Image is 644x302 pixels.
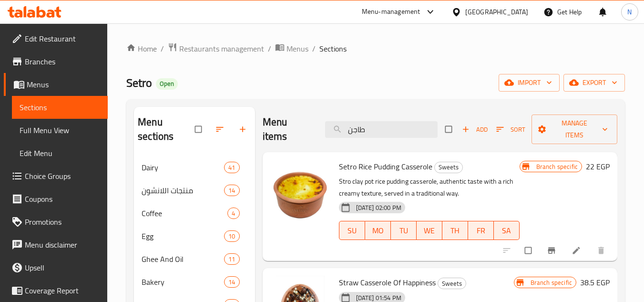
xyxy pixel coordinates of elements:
[496,124,525,135] span: Sort
[224,185,239,196] div: items
[4,50,108,73] a: Branches
[25,170,100,182] span: Choice Groups
[225,186,239,195] span: 14
[138,115,194,144] h2: Menu sections
[134,179,255,202] div: منتجات اللانشون14
[319,43,347,54] span: Sections
[25,239,100,250] span: Menu disclaimer
[468,221,494,240] button: FR
[142,276,224,288] span: Bakery
[420,224,439,238] span: WE
[498,224,516,238] span: SA
[499,74,560,92] button: import
[395,224,413,238] span: TU
[440,120,460,138] span: Select section
[369,224,387,238] span: MO
[225,278,239,287] span: 14
[142,185,224,196] span: منتجات اللانشون
[25,56,100,67] span: Branches
[270,160,331,221] img: Setro Rice Pudding Casserole
[352,203,405,212] span: [DATE] 02:00 PM
[224,253,239,265] div: items
[494,122,528,137] button: Sort
[563,74,625,92] button: export
[325,121,438,138] input: search
[362,6,420,18] div: Menu-management
[438,278,466,289] div: Sweets
[134,156,255,179] div: Dairy41
[462,124,488,135] span: Add
[339,275,436,290] span: Straw Casserole Of Happiness
[224,230,239,242] div: items
[627,7,632,17] span: N
[156,78,178,90] div: Open
[263,115,314,144] h2: Menu items
[571,77,617,89] span: export
[20,125,100,136] span: Full Menu View
[4,165,108,187] a: Choice Groups
[442,221,468,240] button: TH
[417,221,442,240] button: WE
[339,176,520,199] p: Stro clay pot rice pudding casserole, authentic taste with a rich creamy texture, served in a tra...
[126,42,625,55] nav: breadcrumb
[25,285,100,296] span: Coverage Report
[541,240,564,261] button: Branch-specific-item
[339,221,365,240] button: SU
[494,221,520,240] button: SA
[4,256,108,279] a: Upsell
[4,233,108,256] a: Menu disclaimer
[365,221,391,240] button: MO
[446,224,464,238] span: TH
[142,253,224,265] span: Ghee And Oil
[591,240,613,261] button: delete
[465,7,528,17] div: [GEOGRAPHIC_DATA]
[225,255,239,264] span: 11
[142,208,227,219] span: Coffee
[25,262,100,273] span: Upsell
[227,208,239,219] div: items
[25,193,100,205] span: Coupons
[532,162,582,171] span: Branch specific
[142,230,224,242] div: Egg
[20,147,100,159] span: Edit Menu
[179,43,264,54] span: Restaurants management
[586,160,610,173] h6: 22 EGP
[27,79,100,90] span: Menus
[134,248,255,271] div: Ghee And Oil11
[339,159,432,174] span: Setro Rice Pudding Casserole
[472,224,490,238] span: FR
[168,42,264,55] a: Restaurants management
[4,73,108,96] a: Menus
[12,96,108,119] a: Sections
[161,43,164,54] li: /
[572,246,583,255] a: Edit menu item
[435,162,462,173] span: Sweets
[506,77,552,89] span: import
[20,102,100,113] span: Sections
[268,43,271,54] li: /
[580,276,610,289] h6: 38.5 EGP
[126,43,157,54] a: Home
[4,27,108,50] a: Edit Restaurant
[224,276,239,288] div: items
[532,115,617,144] button: Manage items
[134,271,255,293] div: Bakery14
[25,216,100,228] span: Promotions
[460,122,490,137] button: Add
[275,42,308,55] a: Menus
[438,278,466,289] span: Sweets
[4,210,108,233] a: Promotions
[134,202,255,225] div: Coffee4
[134,225,255,248] div: Egg10
[12,119,108,142] a: Full Menu View
[12,142,108,165] a: Edit Menu
[225,232,239,241] span: 10
[232,119,255,140] button: Add section
[490,122,532,137] span: Sort items
[228,209,239,218] span: 4
[225,163,239,172] span: 41
[312,43,316,54] li: /
[4,187,108,210] a: Coupons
